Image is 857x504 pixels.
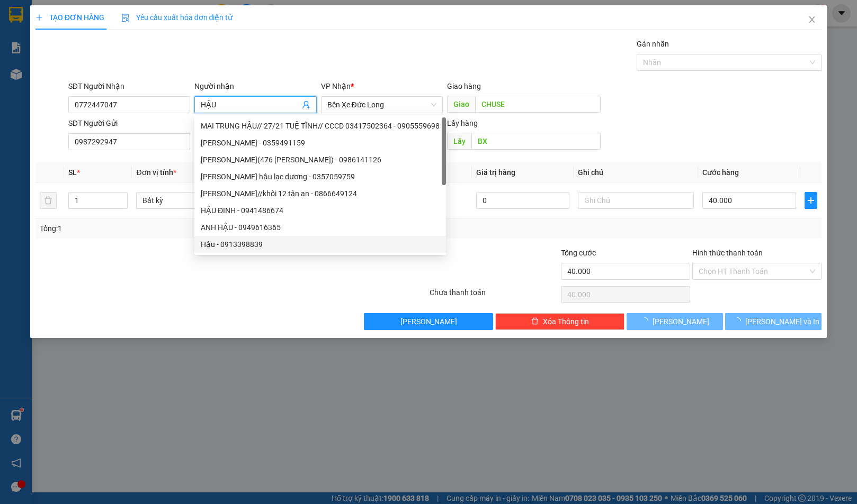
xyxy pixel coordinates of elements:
span: loading [641,317,653,325]
input: Ghi Chú [578,192,694,209]
button: Close [797,5,827,35]
div: Hậu - 0913398839 [201,239,440,250]
th: Ghi chú [574,162,698,183]
span: Bến Xe Đức Long [327,97,436,113]
span: Lấy hàng [447,119,478,127]
label: Gán nhãn [637,40,669,48]
input: 0 [476,192,569,209]
span: plus [35,14,43,21]
div: SĐT Người Nhận [68,80,190,92]
div: MAI TRUNG HẬU// 27/21 TUỆ TĨNH// CCCD 03417502364 - 0905559698 [194,117,446,134]
span: Cước hàng [702,168,739,177]
span: Giao hàng [447,82,481,90]
button: plus [805,192,818,209]
input: Dọc đường [475,96,601,113]
div: LÊ THỊ HẬU - 0359491159 [194,134,446,151]
span: Bất kỳ [142,193,246,208]
span: Lấy [447,133,471,150]
div: HẬU ĐINH - 0941486674 [194,202,446,219]
div: [PERSON_NAME](476 [PERSON_NAME]) - 0986141126 [201,154,440,166]
button: [PERSON_NAME] và In [725,313,822,330]
div: [PERSON_NAME] hậu lạc dương - 0357059759 [201,171,440,182]
div: SĐT Người Gửi [68,117,190,129]
div: Người nhận [194,80,316,92]
span: Xóa Thông tin [543,316,589,327]
div: [PERSON_NAME] - 0359491159 [201,137,440,149]
span: Giao [447,96,475,113]
div: ANH HẬU - 0949616365 [201,222,440,233]
div: LÊ VĂN HẬU(476 HÙNG VƯƠNG) - 0986141126 [194,151,446,168]
span: plus [805,196,817,205]
span: user-add [302,100,310,109]
div: [PERSON_NAME]//khối 12 tân an - 0866649124 [201,188,440,199]
div: ANH HẬU - 0949616365 [194,219,446,236]
div: Chưa thanh toán [429,287,560,305]
span: Giá trị hàng [476,168,515,177]
span: [PERSON_NAME] [653,316,709,327]
span: loading [734,317,745,325]
span: delete [531,317,539,326]
div: Tổng: 1 [40,223,332,234]
img: icon [121,14,130,22]
div: trần hậu thanh//khối 12 tân an - 0866649124 [194,185,446,202]
span: Yêu cầu xuất hóa đơn điện tử [121,13,233,22]
label: Hình thức thanh toán [692,249,763,257]
button: delete [40,192,57,209]
span: SL [68,168,77,177]
span: Đơn vị tính [136,168,176,177]
span: close [808,15,816,24]
button: [PERSON_NAME] [364,313,493,330]
button: deleteXóa Thông tin [495,313,624,330]
span: [PERSON_NAME] [400,316,457,327]
input: Dọc đường [471,133,601,150]
button: [PERSON_NAME] [627,313,723,330]
div: HẬU ĐINH - 0941486674 [201,205,440,216]
span: VP Nhận [321,82,351,90]
span: Tổng cước [561,249,596,257]
div: Hậu - 0913398839 [194,236,446,253]
span: [PERSON_NAME] và In [745,316,819,327]
span: TẠO ĐƠN HÀNG [35,13,104,22]
div: đõ thị hậu lạc dương - 0357059759 [194,168,446,185]
div: MAI TRUNG HẬU// 27/21 TUỆ TĨNH// CCCD 03417502364 - 0905559698 [201,120,440,132]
